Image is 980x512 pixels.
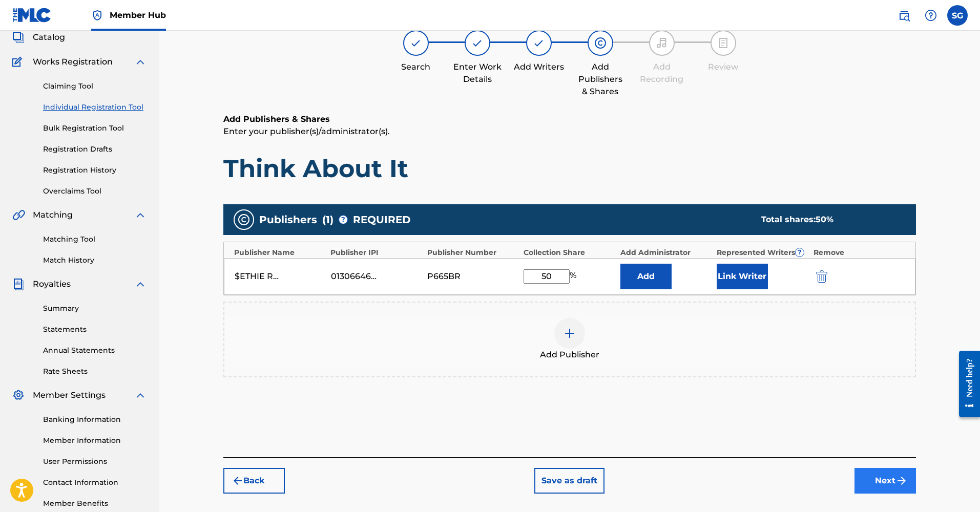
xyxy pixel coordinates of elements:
a: Overclaims Tool [43,186,147,197]
img: f7272a7cc735f4ea7f67.svg [895,475,908,487]
img: Top Rightsholder [91,9,103,22]
img: expand [134,209,147,221]
div: Collection Share [524,247,615,258]
img: expand [134,56,147,68]
span: 50 % [816,215,833,224]
p: Enter your publisher(s)/administrator(s). [223,125,916,138]
img: expand [134,278,147,290]
div: Publisher IPI [330,247,422,258]
span: % [570,269,579,284]
img: search [898,9,910,22]
div: Add Writers [513,61,565,73]
button: Add [620,264,672,289]
iframe: Chat Widget [929,463,980,512]
span: Catalog [33,31,65,44]
img: 7ee5dd4eb1f8a8e3ef2f.svg [232,475,244,487]
span: ( 1 ) [322,212,333,227]
button: Next [854,468,916,494]
img: step indicator icon for Enter Work Details [471,37,484,49]
div: Represented Writers [717,247,808,258]
a: Registration History [43,165,147,176]
img: Matching [12,209,25,221]
span: Works Registration [33,56,113,68]
a: Annual Statements [43,345,147,356]
a: Rate Sheets [43,366,147,377]
span: ? [339,216,347,224]
a: Matching Tool [43,234,147,245]
a: Member Benefits [43,498,147,509]
a: CatalogCatalog [12,31,65,44]
a: Bulk Registration Tool [43,123,147,134]
span: Royalties [33,278,71,290]
a: User Permissions [43,456,147,467]
img: add [564,327,576,339]
img: expand [134,389,147,401]
div: Add Administrator [620,247,712,258]
img: Member Settings [12,389,25,401]
img: 12a2ab48e56ec057fbd8.svg [816,270,827,283]
a: Banking Information [43,414,147,425]
a: Registration Drafts [43,144,147,155]
a: Public Search [894,5,914,26]
span: Add Publisher [540,349,599,361]
img: step indicator icon for Add Writers [533,37,545,49]
a: Claiming Tool [43,81,147,92]
a: Contact Information [43,477,147,488]
img: step indicator icon for Review [717,37,729,49]
div: Publisher Number [427,247,519,258]
a: Summary [43,303,147,314]
img: step indicator icon for Search [410,37,422,49]
iframe: Resource Center [951,342,980,426]
h1: Think About It [223,153,916,184]
img: publishers [238,214,250,226]
span: Matching [33,209,73,221]
a: Member Information [43,435,147,446]
img: step indicator icon for Add Publishers & Shares [594,37,607,49]
button: Save as draft [534,468,604,494]
div: Publisher Name [234,247,326,258]
a: Match History [43,255,147,266]
a: Individual Registration Tool [43,102,147,113]
img: MLC Logo [12,8,52,23]
h6: Add Publishers & Shares [223,113,916,125]
button: Link Writer [717,264,768,289]
img: Catalog [12,31,25,44]
span: Publishers [259,212,317,227]
span: ? [796,248,804,257]
button: Back [223,468,285,494]
div: Help [921,5,941,26]
img: help [925,9,937,22]
img: step indicator icon for Add Recording [656,37,668,49]
a: Statements [43,324,147,335]
div: Review [698,61,749,73]
span: Member Hub [110,9,166,21]
div: Total shares: [761,214,895,226]
img: Royalties [12,278,25,290]
span: REQUIRED [353,212,411,227]
div: Search [390,61,442,73]
span: Member Settings [33,389,106,401]
div: Add Recording [636,61,687,86]
div: User Menu [947,5,968,26]
img: Works Registration [12,56,26,68]
div: Add Publishers & Shares [575,61,626,98]
div: Enter Work Details [452,61,503,86]
div: Remove [814,247,905,258]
